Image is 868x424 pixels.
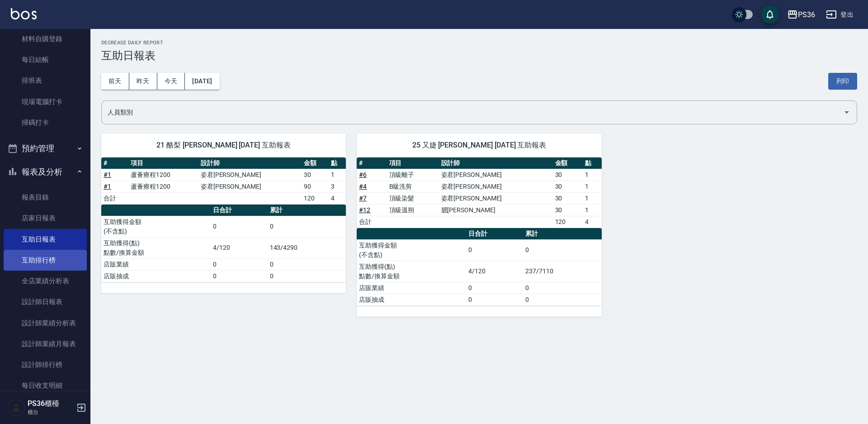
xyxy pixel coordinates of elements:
[101,205,346,282] table: a dense table
[466,294,523,305] td: 0
[357,261,466,282] td: 互助獲得(點) 點數/換算金額
[761,5,779,24] button: save
[798,9,815,20] div: PS36
[359,206,370,214] a: #12
[101,192,128,204] td: 合計
[4,112,87,133] a: 掃碼打卡
[11,8,37,19] img: Logo
[466,239,523,261] td: 0
[128,157,198,169] th: 項目
[101,270,211,282] td: 店販抽成
[101,237,211,258] td: 互助獲得(點) 點數/換算金額
[4,291,87,312] a: 設計師日報表
[357,294,466,305] td: 店販抽成
[466,282,523,294] td: 0
[523,228,602,240] th: 累計
[466,261,523,282] td: 4/120
[357,239,466,261] td: 互助獲得金額 (不含點)
[439,169,553,181] td: 姿君[PERSON_NAME]
[268,270,346,282] td: 0
[302,181,329,192] td: 90
[439,157,553,169] th: 設計師
[387,157,439,169] th: 項目
[822,6,857,23] button: 登出
[28,399,74,408] h5: PS36櫃檯
[4,137,87,160] button: 預約管理
[783,5,819,24] button: PS36
[198,169,302,181] td: 姿君[PERSON_NAME]
[553,157,583,169] th: 金額
[357,157,387,169] th: #
[211,205,268,216] th: 日合計
[439,204,553,216] td: 臆[PERSON_NAME]
[357,228,601,306] table: a dense table
[28,408,74,416] p: 櫃台
[329,157,346,169] th: 點
[302,169,329,181] td: 30
[4,313,87,333] a: 設計師業績分析表
[553,216,583,228] td: 120
[4,70,87,91] a: 排班表
[101,73,129,90] button: 前天
[4,91,87,112] a: 現場電腦打卡
[302,192,329,204] td: 120
[553,169,583,181] td: 30
[523,239,602,261] td: 0
[198,181,302,192] td: 姿君[PERSON_NAME]
[268,205,346,216] th: 累計
[211,216,268,237] td: 0
[4,271,87,291] a: 全店業績分析表
[157,73,185,90] button: 今天
[128,169,198,181] td: 蘆薈療程1200
[359,171,367,178] a: #6
[268,258,346,270] td: 0
[357,282,466,294] td: 店販業績
[553,204,583,216] td: 30
[4,187,87,208] a: 報表目錄
[357,216,387,228] td: 合計
[128,181,198,192] td: 蘆薈療程1200
[583,157,602,169] th: 點
[112,141,335,150] span: 21 酪梨 [PERSON_NAME] [DATE] 互助報表
[523,282,602,294] td: 0
[439,181,553,192] td: 姿君[PERSON_NAME]
[4,333,87,354] a: 設計師業績月報表
[101,157,128,169] th: #
[104,171,111,178] a: #1
[4,160,87,184] button: 報表及分析
[4,375,87,396] a: 每日收支明細
[329,192,346,204] td: 4
[129,73,157,90] button: 昨天
[387,192,439,204] td: 頂級染髮
[583,169,602,181] td: 1
[101,40,857,46] h2: Decrease Daily Report
[357,157,601,228] table: a dense table
[387,181,439,192] td: B級洗剪
[4,29,87,49] a: 材料自購登錄
[387,169,439,181] td: 頂級離子
[7,399,25,417] img: Person
[101,157,346,205] table: a dense table
[523,294,602,305] td: 0
[101,49,857,62] h3: 互助日報表
[4,354,87,375] a: 設計師排行榜
[268,216,346,237] td: 0
[828,73,857,90] button: 列印
[359,195,367,202] a: #7
[211,237,268,258] td: 4/120
[553,192,583,204] td: 30
[211,258,268,270] td: 0
[523,261,602,282] td: 237/7110
[4,250,87,271] a: 互助排行榜
[329,181,346,192] td: 3
[101,216,211,237] td: 互助獲得金額 (不含點)
[359,183,367,190] a: #4
[211,270,268,282] td: 0
[840,105,854,119] button: Open
[329,169,346,181] td: 1
[104,183,111,190] a: #1
[466,228,523,240] th: 日合計
[105,105,840,120] input: 人員名稱
[439,192,553,204] td: 姿君[PERSON_NAME]
[302,157,329,169] th: 金額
